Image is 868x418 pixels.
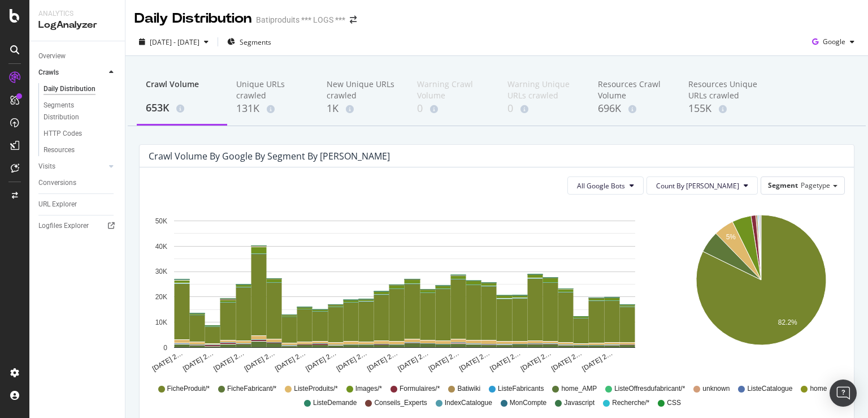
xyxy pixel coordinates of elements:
[688,79,761,101] div: Resources Unique URLs crawled
[830,380,857,407] div: Open Intercom Messenger
[155,243,167,251] text: 40K
[679,204,843,373] svg: A chart.
[134,9,251,28] div: Daily Distribution
[313,398,357,408] span: ListeDemande
[163,344,167,352] text: 0
[38,9,116,19] div: Analytics
[702,384,730,394] span: unknown
[38,199,117,210] a: URL Explorer
[400,384,440,394] span: Formulaires/*
[778,318,797,326] text: 82.2%
[808,33,859,51] button: Google
[561,384,597,394] span: home_AMP
[327,101,399,116] div: 1K
[374,398,427,408] span: Conseils_Experts
[44,100,117,123] a: Segments Distribution
[38,177,117,189] a: Conversions
[223,33,276,51] button: Segments
[768,180,798,190] span: Segment
[747,384,792,394] span: ListeCatalogue
[823,37,845,46] span: Google
[294,384,337,394] span: ListeProduits/*
[38,177,76,189] div: Conversions
[598,79,670,101] div: Resources Crawl Volume
[155,268,167,276] text: 30K
[656,181,739,191] span: Count By Day
[44,128,82,140] div: HTTP Codes
[38,19,116,32] div: LogAnalyzer
[507,101,580,116] div: 0
[44,100,106,123] div: Segments Distribution
[612,398,649,408] span: Recherche/*
[38,67,59,79] div: Crawls
[38,220,117,232] a: Logfiles Explorer
[417,101,489,116] div: 0
[146,79,218,100] div: Crawl Volume
[564,398,594,408] span: Javascript
[149,204,661,373] svg: A chart.
[507,79,580,101] div: Warning Unique URLs crawled
[44,83,117,95] a: Daily Distribution
[688,101,761,116] div: 155K
[38,67,106,79] a: Crawls
[577,181,625,191] span: All Google Bots
[240,37,271,47] span: Segments
[355,384,382,394] span: Images/*
[38,161,106,173] a: Visits
[150,37,199,47] span: [DATE] - [DATE]
[614,384,685,394] span: ListeOffresdufabricant/*
[155,293,167,301] text: 20K
[38,50,117,62] a: Overview
[44,144,75,156] div: Resources
[44,128,117,140] a: HTTP Codes
[350,16,357,24] div: arrow-right-arrow-left
[567,176,644,195] button: All Google Bots
[155,217,167,225] text: 50K
[236,101,309,116] div: 131K
[510,398,546,408] span: MonCompte
[646,176,758,195] button: Count By [PERSON_NAME]
[38,161,55,173] div: Visits
[38,220,89,232] div: Logfiles Explorer
[810,384,827,394] span: home
[445,398,492,408] span: IndexCatalogue
[598,101,670,116] div: 696K
[236,79,309,101] div: Unique URLs crawled
[327,79,399,101] div: New Unique URLs crawled
[38,199,77,210] div: URL Explorer
[134,33,213,51] button: [DATE] - [DATE]
[167,384,210,394] span: FicheProduit/*
[417,79,489,101] div: Warning Crawl Volume
[667,398,681,408] span: CSS
[227,384,276,394] span: FicheFabricant/*
[457,384,480,394] span: Batiwiki
[149,150,390,162] div: Crawl Volume by google by Segment by [PERSON_NAME]
[44,144,117,156] a: Resources
[498,384,544,394] span: ListeFabricants
[801,180,830,190] span: Pagetype
[44,83,96,95] div: Daily Distribution
[155,318,167,326] text: 10K
[726,233,736,241] text: 5%
[146,101,218,115] div: 653K
[38,50,66,62] div: Overview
